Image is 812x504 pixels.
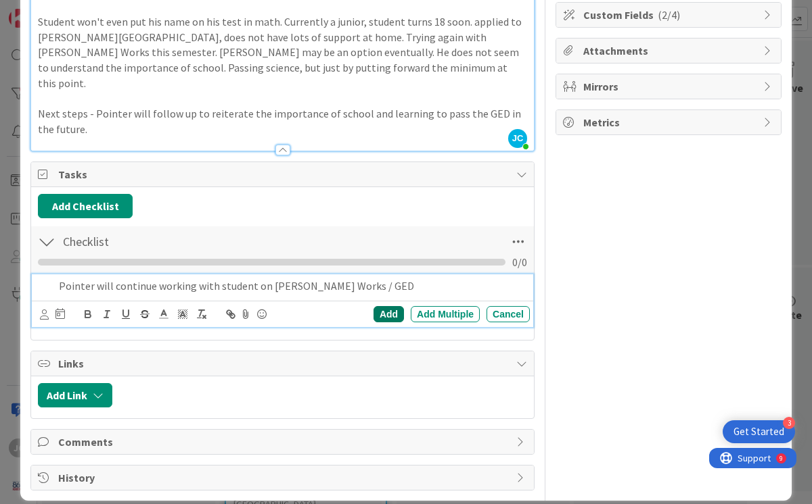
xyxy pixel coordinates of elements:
[38,194,133,218] button: Add Checklist
[58,470,510,486] span: History
[583,7,757,23] span: Custom Fields
[58,230,361,254] input: Add Checklist...
[508,129,527,148] span: JC
[734,425,784,438] div: Get Started
[723,420,795,443] div: Open Get Started checklist, remaining modules: 3
[783,417,795,429] div: 3
[583,43,757,59] span: Attachments
[487,306,530,322] div: Cancel
[658,8,680,22] span: ( 2/4 )
[374,306,404,322] div: Add
[411,306,480,322] div: Add Multiple
[38,383,112,407] button: Add Link
[58,434,510,450] span: Comments
[28,2,62,18] span: Support
[583,114,757,130] span: Metrics
[38,106,527,136] p: Next steps - Pointer will follow up to reiterate the importance of school and learning to pass th...
[59,278,524,294] p: Pointer will continue working with student on [PERSON_NAME] Works / GED
[70,5,74,16] div: 9
[58,355,510,372] span: Links
[38,14,527,91] p: Student won't even put his name on his test in math. Currently a junior, student turns 18 soon. a...
[58,166,510,182] span: Tasks
[583,78,757,95] span: Mirrors
[512,254,527,270] span: 0 / 0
